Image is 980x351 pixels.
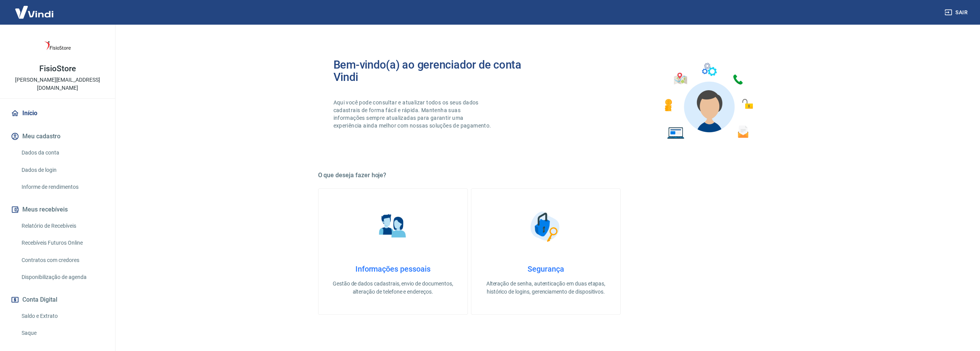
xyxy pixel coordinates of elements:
[9,105,106,122] a: Início
[9,291,106,308] button: Conta Digital
[18,252,106,268] a: Contratos com credores
[18,145,106,161] a: Dados da conta
[484,264,608,274] h4: Segurança
[39,65,76,73] p: FisioStore
[6,76,109,92] p: [PERSON_NAME][EMAIL_ADDRESS][DOMAIN_NAME]
[9,128,106,145] button: Meu cadastro
[471,188,621,315] a: SegurançaSegurançaAlteração de senha, autenticação em duas etapas, histórico de logins, gerenciam...
[18,308,106,324] a: Saldo e Extrato
[318,171,774,179] h5: O que deseja fazer hoje?
[18,218,106,234] a: Relatório de Recebíveis
[9,0,59,24] img: Vindi
[331,280,455,296] p: Gestão de dados cadastrais, envio de documentos, alteração de telefone e endereços.
[658,59,759,144] img: Imagem de um avatar masculino com diversos icones exemplificando as funcionalidades do gerenciado...
[526,207,565,246] img: Segurança
[374,207,412,246] img: Informações pessoais
[943,5,971,20] button: Sair
[18,325,106,341] a: Saque
[18,235,106,251] a: Recebíveis Futuros Online
[9,201,106,218] button: Meus recebíveis
[18,162,106,178] a: Dados de login
[333,99,493,129] p: Aqui você pode consultar e atualizar todos os seus dados cadastrais de forma fácil e rápida. Mant...
[18,269,106,285] a: Disponibilização de agenda
[18,179,106,195] a: Informe de rendimentos
[42,31,73,62] img: f4093ee0-b948-48fc-8f5f-5be1a5a284df.jpeg
[331,264,455,274] h4: Informações pessoais
[318,188,468,315] a: Informações pessoaisInformações pessoaisGestão de dados cadastrais, envio de documentos, alteraçã...
[333,59,546,83] h2: Bem-vindo(a) ao gerenciador de conta Vindi
[484,280,608,296] p: Alteração de senha, autenticação em duas etapas, histórico de logins, gerenciamento de dispositivos.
